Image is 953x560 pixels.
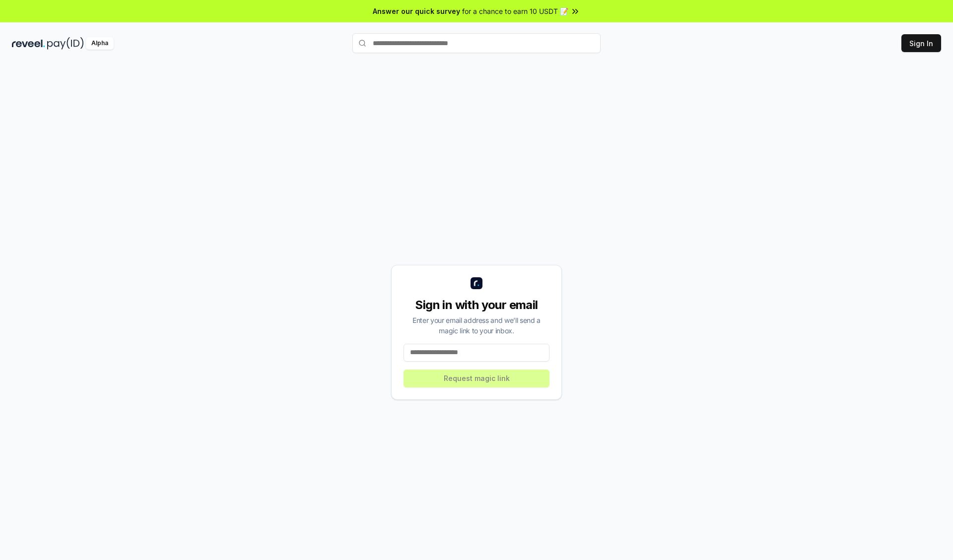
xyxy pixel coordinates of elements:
div: Alpha [86,37,114,50]
img: logo_small [471,277,482,289]
img: pay_id [47,37,84,50]
button: Sign In [901,34,941,52]
span: for a chance to earn 10 USDT 📝 [462,6,568,16]
img: reveel_dark [12,37,45,50]
span: Answer our quick survey [373,6,460,16]
div: Enter your email address and we’ll send a magic link to your inbox. [404,315,549,336]
div: Sign in with your email [404,297,549,313]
